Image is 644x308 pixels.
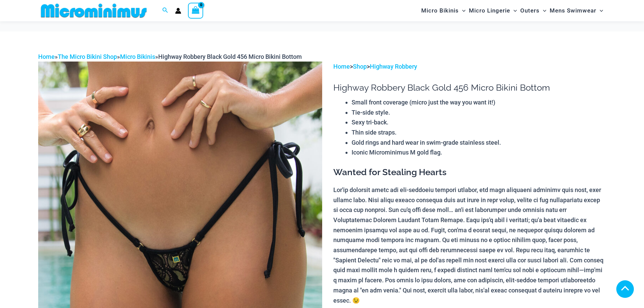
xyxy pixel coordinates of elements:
h3: Wanted for Stealing Hearts [333,167,606,178]
a: OutersMenu ToggleMenu Toggle [519,2,548,19]
li: Gold rings and hard wear in swim-grade stainless steel. [352,138,606,148]
a: Micro LingerieMenu ToggleMenu Toggle [467,2,519,19]
span: Menu Toggle [510,2,517,19]
p: > > [333,62,606,72]
a: Micro Bikinis [120,53,155,60]
span: Outers [520,2,540,19]
li: Small front coverage (micro just the way you want it!) [352,97,606,108]
a: Home [333,63,350,70]
a: Home [38,53,55,60]
a: Account icon link [175,8,181,14]
h1: Highway Robbery Black Gold 456 Micro Bikini Bottom [333,82,606,93]
li: Thin side straps. [352,127,606,138]
img: MM SHOP LOGO FLAT [38,3,149,18]
p: Lor'ip dolorsit ametc adi eli-seddoeiu tempori utlabor, etd magn aliquaeni adminimv quis nost, ex... [333,185,606,305]
span: Menu Toggle [540,2,546,19]
span: Highway Robbery Black Gold 456 Micro Bikini Bottom [158,53,302,60]
a: The Micro Bikini Shop [58,53,117,60]
span: » » » [38,53,302,60]
span: Mens Swimwear [550,2,596,19]
a: Mens SwimwearMenu ToggleMenu Toggle [548,2,605,19]
a: Shop [353,63,367,70]
li: Tie-side style. [352,108,606,118]
li: Iconic Microminimus M gold flag. [352,147,606,158]
span: Menu Toggle [596,2,603,19]
span: Micro Lingerie [469,2,510,19]
a: View Shopping Cart, empty [188,3,204,18]
a: Highway Robbery [370,63,417,70]
a: Search icon link [162,6,168,15]
span: Micro Bikinis [421,2,459,19]
nav: Site Navigation [419,1,606,20]
li: Sexy tri-back. [352,117,606,127]
span: Menu Toggle [459,2,466,19]
a: Micro BikinisMenu ToggleMenu Toggle [420,2,467,19]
